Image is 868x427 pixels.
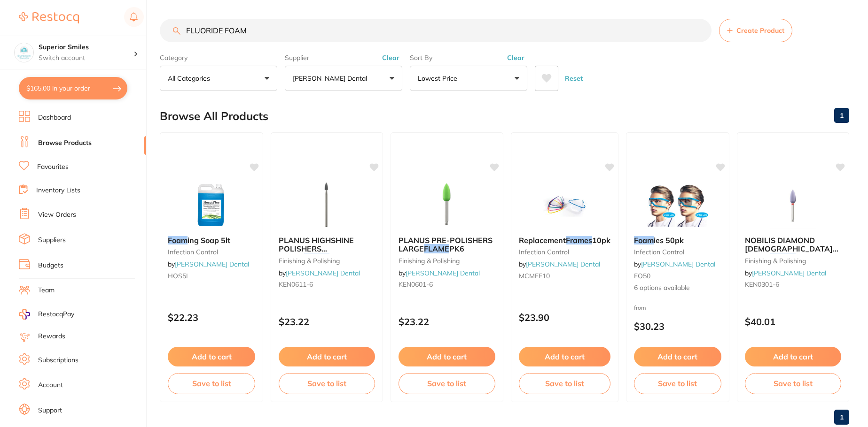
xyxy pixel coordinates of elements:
[38,356,78,365] a: Subscriptions
[38,138,92,148] a: Browse Products
[39,43,133,52] h4: Superior Smiles
[19,309,30,320] img: RestocqPay
[519,236,610,244] b: Replacement Frames 10pk
[285,53,402,62] label: Supplier
[399,347,495,366] button: Add to cart
[168,248,255,256] small: infection control
[634,304,646,311] span: from
[19,12,79,23] img: Restocq Logo
[399,316,495,327] p: $23.22
[745,236,841,253] b: NOBILIS DIAMOND POLISHERS LARGE FLAME PK6
[566,236,592,245] em: Frames
[36,186,80,195] a: Inventory Lists
[719,19,792,42] button: Create Product
[399,236,493,253] span: PLANUS PRE-POLISHERS LARGE
[168,260,249,268] span: by
[279,373,375,394] button: Save to list
[399,373,495,394] button: Save to list
[592,236,610,245] span: 10pk
[519,236,566,245] span: Replacement
[168,236,255,244] b: Foaming Soap 5lt
[279,280,313,289] span: KEN0611-6
[762,182,823,229] img: NOBILIS DIAMOND POLISHERS LARGE FLAME PK6
[37,162,69,172] a: Favourites
[745,257,841,265] small: finishing & polishing
[424,244,449,253] em: FLAME
[38,286,55,295] a: Team
[160,53,277,62] label: Category
[293,74,371,83] p: [PERSON_NAME] Dental
[38,236,66,245] a: Suppliers
[634,260,715,268] span: by
[286,269,360,277] a: [PERSON_NAME] Dental
[39,53,133,63] p: Switch account
[399,236,495,253] b: PLANUS PRE-POLISHERS LARGE FLAME PK6
[736,27,784,34] span: Create Product
[168,272,190,280] span: HOS5L
[279,257,375,265] small: finishing & polishing
[519,260,600,268] span: by
[19,77,127,99] button: $165.00 in your order
[168,312,255,323] p: $22.23
[15,43,33,62] img: Superior Smiles
[745,347,841,366] button: Add to cart
[647,182,708,229] img: Foamies 50pk
[834,106,849,125] a: 1
[745,373,841,394] button: Save to list
[279,236,375,253] b: PLANUS HIGHSHINE POLISHERS LARGE FLAME PK6
[188,236,230,245] span: ing Soap 5lt
[279,316,375,327] p: $23.22
[634,248,721,256] small: infection control
[19,7,79,29] a: Restocq Logo
[168,347,255,366] button: Add to cart
[399,269,480,277] span: by
[770,253,796,262] em: FLAME
[38,113,71,122] a: Dashboard
[38,310,74,319] span: RestocqPay
[519,248,610,256] small: infection control
[634,347,721,366] button: Add to cart
[38,406,62,415] a: Support
[304,253,329,262] em: FLAME
[745,316,841,327] p: $40.01
[654,236,684,245] span: ies 50pk
[641,260,715,268] a: [PERSON_NAME] Dental
[634,321,721,332] p: $30.23
[279,269,360,277] span: by
[38,332,65,341] a: Rewards
[410,66,527,91] button: Lowest Price
[519,272,550,280] span: MCMEF10
[634,236,721,244] b: Foamies 50pk
[834,408,849,427] a: 1
[634,272,650,280] span: FO50
[534,182,595,229] img: Replacement Frames 10pk
[562,66,586,91] button: Reset
[297,182,358,229] img: PLANUS HIGHSHINE POLISHERS LARGE FLAME PK6
[796,253,811,262] span: PK6
[504,53,527,62] button: Clear
[399,280,433,289] span: KEN0601-6
[168,236,188,245] em: Foam
[752,269,826,277] a: [PERSON_NAME] Dental
[168,74,214,83] p: All Categories
[410,53,527,62] label: Sort By
[519,312,610,323] p: $23.90
[160,66,277,91] button: All Categories
[399,257,495,265] small: finishing & polishing
[38,261,63,270] a: Budgets
[285,66,402,91] button: [PERSON_NAME] Dental
[745,280,779,289] span: KEN0301-6
[745,236,838,262] span: NOBILIS DIAMOND [DEMOGRAPHIC_DATA] LARGE
[745,269,826,277] span: by
[160,110,268,123] h2: Browse All Products
[181,182,242,229] img: Foaming Soap 5lt
[634,283,721,293] span: 6 options available
[519,347,610,366] button: Add to cart
[449,244,464,253] span: PK6
[634,373,721,394] button: Save to list
[416,182,477,229] img: PLANUS PRE-POLISHERS LARGE FLAME PK6
[379,53,402,62] button: Clear
[279,347,375,366] button: Add to cart
[160,19,712,42] input: Search Products
[418,74,461,83] p: Lowest Price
